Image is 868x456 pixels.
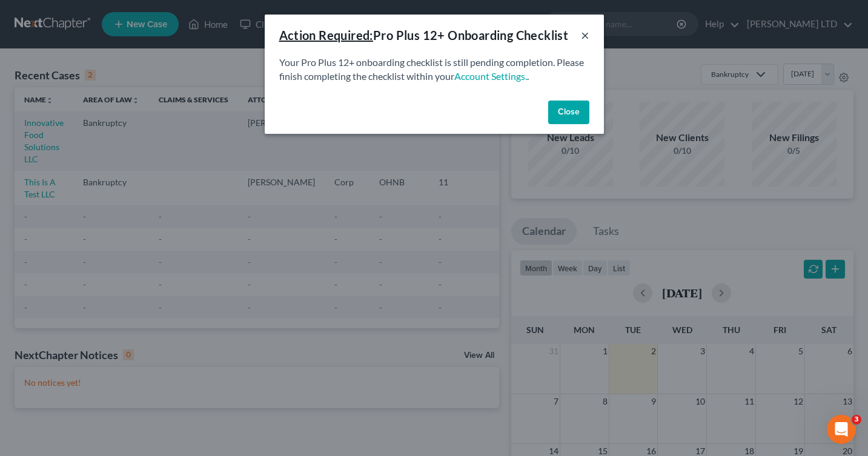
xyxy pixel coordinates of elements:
[454,70,527,82] a: Account Settings.
[279,56,589,84] p: Your Pro Plus 12+ onboarding checklist is still pending completion. Please finish completing the ...
[548,101,589,125] button: Close
[279,28,373,42] u: Action Required:
[852,415,861,425] span: 3
[279,27,569,44] div: Pro Plus 12+ Onboarding Checklist
[581,28,589,42] button: ×
[827,415,856,444] iframe: Intercom live chat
